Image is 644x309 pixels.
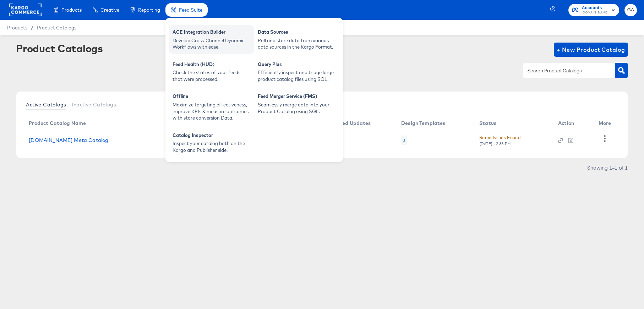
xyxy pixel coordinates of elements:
[29,137,108,143] a: [DOMAIN_NAME] Meta Catalog
[582,10,608,16] span: [DOMAIN_NAME]
[526,67,601,75] input: Search Product Catalogs
[582,4,608,12] span: Accounts
[474,118,552,129] th: Status
[138,7,160,13] span: Reporting
[401,136,407,145] div: 3
[557,45,625,55] span: + New Product Catalog
[587,165,628,170] div: Showing 1–1 of 1
[27,25,37,31] span: /
[552,118,593,129] th: Action
[100,7,119,13] span: Creative
[26,102,66,107] span: Active Catalogs
[624,4,637,16] button: GA
[37,25,76,31] a: Product Catalogs
[403,137,405,143] div: 3
[593,118,620,129] th: More
[627,6,634,14] span: GA
[401,120,445,126] div: Design Templates
[323,120,371,126] div: Scheduled Updates
[554,43,628,57] button: + New Product Catalog
[479,134,520,146] button: Some Issues Found[DATE] - 2:35 PM
[72,102,116,107] span: Inactive Catalogs
[479,141,511,146] div: [DATE] - 2:35 PM
[61,7,82,13] span: Products
[179,7,202,13] span: Feed Suite
[568,4,619,16] button: Accounts[DOMAIN_NAME]
[29,120,86,126] div: Product Catalog Name
[479,134,520,141] div: Some Issues Found
[16,43,103,54] div: Product Catalogs
[7,25,27,31] span: Products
